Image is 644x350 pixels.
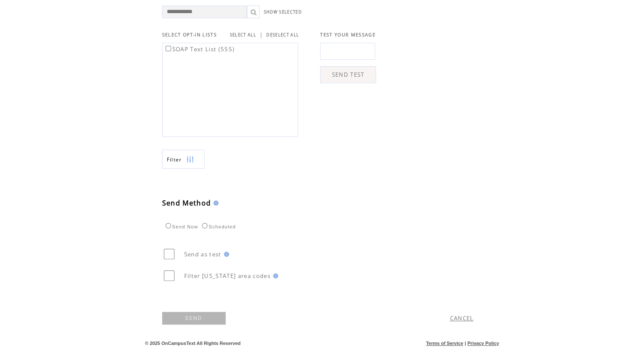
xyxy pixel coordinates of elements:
span: | [464,341,466,346]
img: help.gif [211,200,218,206]
a: CANCEL [450,314,474,322]
img: help.gif [271,273,278,278]
span: TEST YOUR MESSAGE [320,32,376,38]
span: Send Method [162,198,211,208]
a: SEND [162,312,226,325]
label: SOAP Text List (555) [164,45,235,53]
a: Privacy Policy [467,341,499,346]
a: SHOW SELECTED [264,9,302,15]
img: help.gif [221,252,229,257]
a: SELECT ALL [230,32,256,38]
span: © 2025 OnCampusText All Rights Reserved [145,341,241,346]
a: SEND TEST [320,66,376,83]
input: Send Now [166,223,171,228]
input: SOAP Text List (555) [166,46,171,51]
span: Show filters [167,156,182,163]
input: Scheduled [202,223,207,228]
label: Send Now [163,224,198,229]
span: Send as test [184,250,221,258]
img: filters.png [186,150,194,169]
span: SELECT OPT-IN LISTS [162,32,217,38]
a: DESELECT ALL [266,32,299,38]
a: Terms of Service [426,341,463,346]
span: | [260,31,263,39]
label: Scheduled [200,224,236,229]
a: Filter [162,150,205,169]
span: Filter [US_STATE] area codes [184,272,271,280]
